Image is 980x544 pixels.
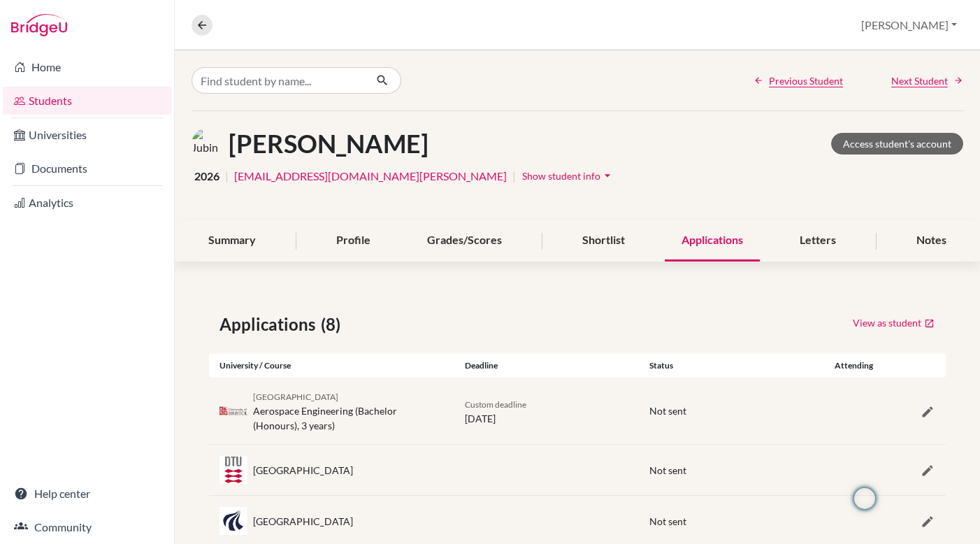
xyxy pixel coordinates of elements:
[229,129,428,159] h1: [PERSON_NAME]
[253,514,353,529] div: [GEOGRAPHIC_DATA]
[209,359,454,372] div: University / Course
[234,168,507,185] a: [EMAIL_ADDRESS][DOMAIN_NAME][PERSON_NAME]
[3,480,171,508] a: Help center
[465,399,526,410] span: Custom deadline
[783,220,853,262] div: Letters
[3,155,171,182] a: Documents
[3,87,171,115] a: Students
[3,513,171,541] a: Community
[831,133,963,155] a: Access student's account
[454,359,639,372] div: Deadline
[769,73,843,88] span: Previous Student
[754,73,843,88] a: Previous Student
[649,464,686,476] span: Not sent
[3,189,171,217] a: Analytics
[565,220,642,262] div: Shortlist
[891,73,948,88] span: Next Student
[253,392,338,402] span: [GEOGRAPHIC_DATA]
[194,168,219,185] span: 2026
[852,312,935,334] a: View as student
[891,73,963,88] a: Next Student
[522,170,600,182] span: Show student info
[639,359,823,372] div: Status
[319,220,387,262] div: Profile
[410,220,519,262] div: Grades/Scores
[253,463,353,478] div: [GEOGRAPHIC_DATA]
[521,165,615,187] button: Show student infoarrow_drop_down
[665,220,760,262] div: Applications
[192,67,365,94] input: Find student by name...
[649,405,686,417] span: Not sent
[600,169,614,182] i: arrow_drop_down
[253,389,444,433] div: Aerospace Engineering (Bachelor (Honours), 3 years)
[512,168,516,185] span: |
[192,220,273,262] div: Summary
[321,312,346,337] span: (8)
[225,168,229,185] span: |
[649,515,686,527] span: Not sent
[823,359,884,372] div: Attending
[219,507,247,535] img: dk_aau_fc_r9inu.png
[454,396,639,426] div: [DATE]
[855,12,963,38] button: [PERSON_NAME]
[11,14,67,36] img: Bridge-U
[219,312,321,337] span: Applications
[219,406,247,416] img: gb_b78_zqdlqnbz.png
[3,121,171,149] a: Universities
[219,456,247,484] img: dk_dtu_e34npml9.jpeg
[3,53,171,81] a: Home
[900,220,963,262] div: Notes
[192,128,223,159] img: Jubin Jeon's avatar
